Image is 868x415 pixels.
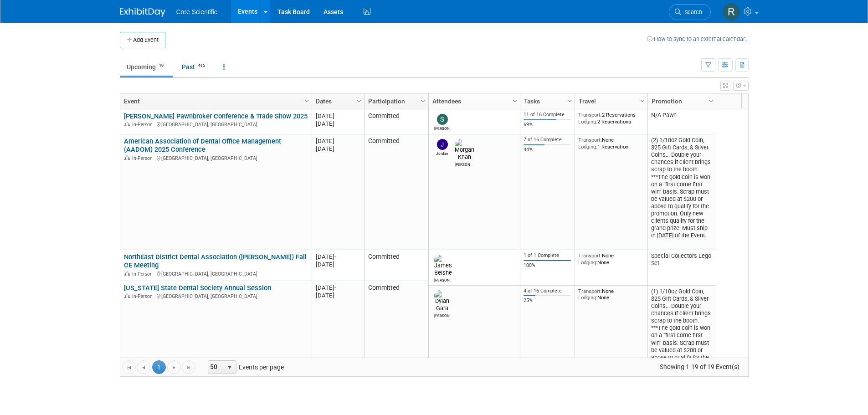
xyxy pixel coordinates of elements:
[195,62,208,69] span: 415
[578,112,602,118] span: Transport:
[524,122,571,128] div: 69%
[132,122,155,128] span: In-Person
[302,93,312,107] a: Column Settings
[140,364,147,371] span: Go to the previous page
[578,288,644,301] div: None None
[316,253,360,261] div: [DATE]
[723,3,740,20] img: Rachel Wolff
[364,250,428,281] td: Committed
[578,137,602,143] span: Transport:
[124,120,308,128] div: [GEOGRAPHIC_DATA], [GEOGRAPHIC_DATA]
[578,252,644,266] div: None None
[120,58,173,76] a: Upcoming19
[524,137,571,143] div: 7 of 16 Complete
[132,155,155,161] span: In-Person
[316,112,360,120] div: [DATE]
[124,271,130,276] img: In-Person Event
[316,137,360,145] div: [DATE]
[124,270,308,277] div: [GEOGRAPHIC_DATA], [GEOGRAPHIC_DATA]
[152,360,166,374] span: 1
[125,364,133,371] span: Go to the first page
[524,147,571,153] div: 44%
[434,290,450,312] img: Dylan Gara
[156,62,166,69] span: 19
[316,261,360,268] div: [DATE]
[124,154,308,162] div: [GEOGRAPHIC_DATA], [GEOGRAPHIC_DATA]
[578,294,597,301] span: Lodging:
[579,93,642,109] a: Travel
[524,262,571,269] div: 100%
[316,145,360,153] div: [DATE]
[437,139,448,150] img: Jordan McCullough
[334,253,336,260] span: -
[524,288,571,294] div: 4 of 16 Complete
[455,139,474,161] img: Morgan Khan
[578,137,644,150] div: None 1 Reservation
[434,150,450,156] div: Jordan McCullough
[167,360,181,374] a: Go to the next page
[578,118,597,125] span: Lodging:
[334,113,336,119] span: -
[316,93,358,109] a: Dates
[652,93,710,109] a: Promotion
[578,143,597,150] span: Lodging:
[316,284,360,292] div: [DATE]
[434,277,450,282] div: James Belshe
[524,112,571,118] div: 11 of 16 Complete
[434,312,450,318] div: Dylan Gara
[170,364,178,371] span: Go to the next page
[578,112,644,125] div: 2 Reservations 2 Reservations
[124,137,281,154] a: American Association of Dental Office Management (AADOM) 2025 Conference
[124,155,130,160] img: In-Person Event
[124,253,307,270] a: NorthEast District Dental Association ([PERSON_NAME]) Fall CE Meeting
[185,364,192,371] span: Go to the last page
[364,281,428,397] td: Committed
[418,93,428,107] a: Column Settings
[681,9,702,15] span: Search
[196,360,293,374] span: Events per page
[355,97,363,105] span: Column Settings
[510,93,520,107] a: Column Settings
[434,255,452,277] img: James Belshe
[434,125,450,131] div: Sam Robinson
[578,288,602,294] span: Transport:
[120,32,165,48] button: Add Event
[419,97,426,105] span: Column Settings
[132,271,155,277] span: In-Person
[578,259,597,266] span: Lodging:
[122,360,136,374] a: Go to the first page
[647,250,716,286] td: Special Collectors Lego Set
[124,293,130,298] img: In-Person Event
[524,252,571,259] div: 1 of 1 Complete
[137,360,150,374] a: Go to the previous page
[175,58,215,76] a: Past415
[208,361,224,374] span: 50
[437,114,448,125] img: Sam Robinson
[182,360,195,374] a: Go to the last page
[124,122,130,126] img: In-Person Event
[226,364,233,371] span: select
[364,134,428,250] td: Committed
[132,293,155,299] span: In-Person
[432,93,514,109] a: Attendees
[124,112,308,120] a: [PERSON_NAME] Pawnbroker Conference & Trade Show 2025
[647,286,716,401] td: (1) 1/10oz Gold Coin, $25 Gift Cards, & Silver Coins... Double your chances if client brings scra...
[706,93,716,107] a: Column Settings
[639,97,646,105] span: Column Settings
[455,161,471,167] div: Morgan Khan
[368,93,422,109] a: Participation
[334,284,336,291] span: -
[124,292,308,300] div: [GEOGRAPHIC_DATA], [GEOGRAPHIC_DATA]
[120,8,165,17] img: ExhibitDay
[524,93,569,109] a: Tasks
[303,97,310,105] span: Column Settings
[647,36,749,42] a: How to sync to an external calendar...
[647,109,716,134] td: N/A Pawn
[364,109,428,134] td: Committed
[334,138,336,144] span: -
[637,93,647,107] a: Column Settings
[176,8,217,15] span: Core Scientific
[578,252,602,259] span: Transport:
[566,97,573,105] span: Column Settings
[524,297,571,304] div: 25%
